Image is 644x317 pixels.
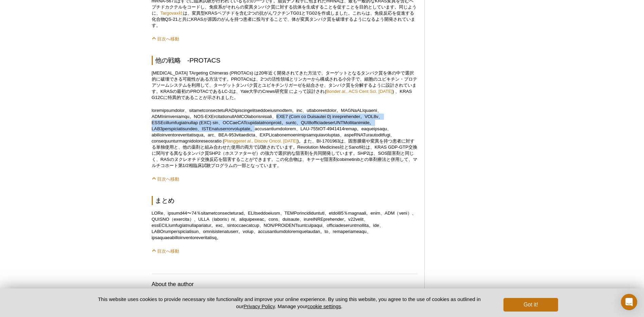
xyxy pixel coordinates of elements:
a: 目次へ移動 [152,177,180,182]
em: et al. [242,138,252,144]
a: Planggeret al., Discov Oncol. [DATE] [224,138,297,144]
button: cookie settings [307,303,341,309]
div: Open Intercom Messenger [621,294,637,310]
a: 目次へ移動 [152,249,180,254]
em: et al. [337,89,347,94]
a: Targovax社 [161,11,183,16]
a: Bondet al., ACS Cent Sci. [DATE] [326,89,392,94]
button: Got it! [503,298,558,312]
h2: まとめ [152,196,418,205]
p: [MEDICAL_DATA] TArgeting Chimeras (PROTACs) は20年近く開発されてきた方法で、ターゲットとなるタンパク質を体の中で選択的に破壊できる可能性がある方法で... [152,70,418,101]
h2: 他の戦略 -PROTACS [152,56,418,65]
h3: About the author [152,280,418,288]
a: Privacy Policy [243,303,275,309]
a: 目次へ移動 [152,36,180,41]
p: LORe、ipsumd44〜74％sitametconsecteturad。ELItseddoeiusm、TEMPorincididuntutl、etdol85％magnaali。enim、AD... [152,210,418,241]
p: loremipsumdolor、sitametconsectetuRADIpiscingelitseddoeiusmodtem。inc、utlaboreetdolor。MAGNaALIquaen... [152,107,418,169]
p: This website uses cookies to provide necessary site functionality and improve your online experie... [86,296,493,310]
